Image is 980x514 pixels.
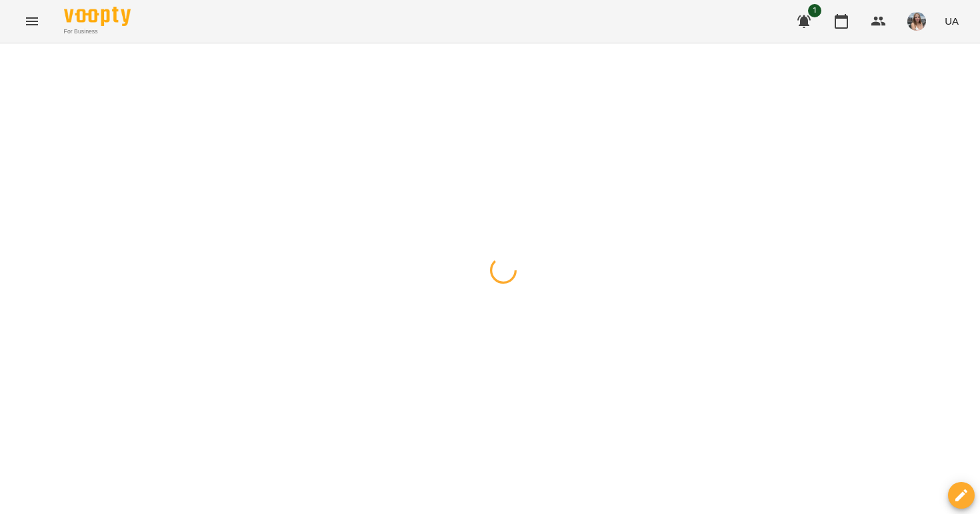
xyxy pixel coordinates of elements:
[945,14,959,28] span: UA
[16,5,48,37] button: Menu
[808,4,821,17] span: 1
[64,27,131,36] span: For Business
[907,12,926,31] img: 74fe2489868ff6387e58e6a53f418eff.jpg
[939,9,964,33] button: UA
[64,7,131,26] img: Voopty Logo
